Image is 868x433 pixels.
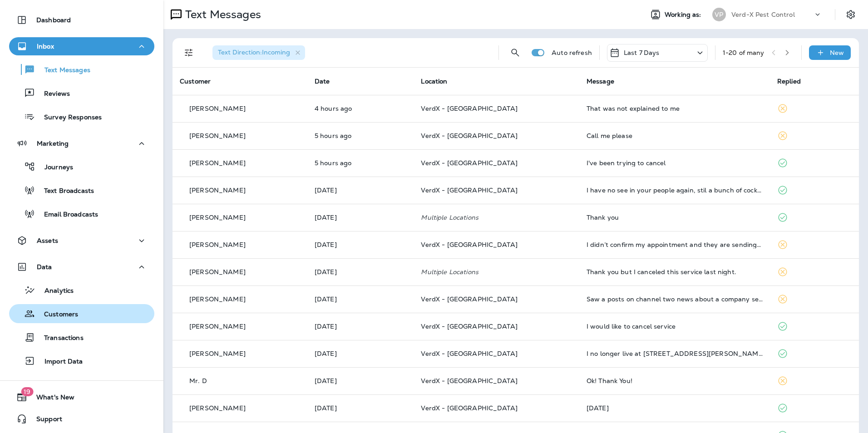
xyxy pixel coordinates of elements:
p: [PERSON_NAME] [189,350,246,357]
p: [PERSON_NAME] [189,323,246,330]
p: Marketing [37,140,69,147]
button: Data [9,258,154,276]
p: [PERSON_NAME] [189,105,246,112]
span: VerdX - [GEOGRAPHIC_DATA] [421,404,518,412]
div: Text Direction:Incoming [212,45,305,60]
div: Thank you [587,214,763,221]
p: Aug 20, 2025 10:58 AM [315,105,407,112]
p: Import Data [35,358,83,366]
span: VerdX - [GEOGRAPHIC_DATA] [421,322,518,330]
div: Saw a posts on channel two news about a company selling services that are not licensed and chemic... [587,295,763,303]
div: VP [712,8,726,21]
p: Text Broadcasts [35,187,94,196]
span: Date [315,77,330,85]
button: Customers [9,304,154,323]
p: Aug 18, 2025 05:00 PM [315,323,407,330]
p: Aug 19, 2025 06:05 AM [315,295,407,303]
span: Support [27,415,62,426]
p: Aug 20, 2025 10:02 AM [315,132,407,139]
div: Today [587,404,763,412]
p: Data [37,263,52,271]
p: Multiple Locations [421,268,572,276]
button: Support [9,410,154,428]
span: VerdX - [GEOGRAPHIC_DATA] [421,377,518,385]
p: [PERSON_NAME] [189,187,246,194]
button: Email Broadcasts [9,204,154,223]
p: Survey Responses [35,113,102,122]
span: Message [587,77,614,85]
button: Text Messages [9,60,154,79]
div: I no longer live at 418 Cathy st Lewisburg tn I need to cancel my subscription please [587,350,763,357]
p: Customers [35,310,78,319]
span: VerdX - [GEOGRAPHIC_DATA] [421,132,518,140]
p: Aug 18, 2025 09:01 AM [315,377,407,384]
button: Survey Responses [9,107,154,126]
button: Text Broadcasts [9,181,154,200]
button: Marketing [9,134,154,153]
p: Verd-X Pest Control [731,11,795,18]
div: I have no see in your people again, stil a bunch of cockroach all over the kitchens, you said i c... [587,187,763,194]
p: [PERSON_NAME] [189,159,246,167]
div: Ok! Thank You! [587,377,763,384]
div: I've been trying to cancel [587,159,763,167]
p: [PERSON_NAME] [189,214,246,221]
p: [PERSON_NAME] [189,241,246,248]
p: Transactions [35,334,84,343]
p: Reviews [35,90,70,98]
span: Working as: [665,11,703,19]
span: VerdX - [GEOGRAPHIC_DATA] [421,295,518,303]
div: 1 - 20 of many [723,49,764,56]
button: Assets [9,231,154,250]
div: I didn’t confirm my appointment and they are sending someone out at the moment. I wanted to resch... [587,241,763,248]
p: Auto refresh [552,49,592,56]
span: Location [421,77,447,85]
p: [PERSON_NAME] [189,404,246,412]
button: Analytics [9,280,154,300]
button: Transactions [9,328,154,347]
button: Filters [180,44,198,62]
p: [PERSON_NAME] [189,268,246,276]
p: Aug 19, 2025 09:42 AM [315,214,407,221]
p: Dashboard [36,16,71,24]
p: Analytics [35,287,74,295]
p: Aug 18, 2025 11:37 AM [315,350,407,357]
button: Journeys [9,157,154,176]
div: Thank you but I canceled this service last night. [587,268,763,276]
span: 19 [21,387,33,396]
p: [PERSON_NAME] [189,132,246,139]
div: Call me please [587,132,763,139]
p: Aug 19, 2025 01:10 PM [315,187,407,194]
span: VerdX - [GEOGRAPHIC_DATA] [421,241,518,249]
p: Aug 19, 2025 08:35 AM [315,241,407,248]
p: Journeys [35,163,73,172]
p: Text Messages [35,66,90,75]
p: [PERSON_NAME] [189,295,246,303]
p: Mr. D [189,377,207,384]
button: Search Messages [506,44,524,62]
p: New [830,49,844,56]
button: Import Data [9,351,154,370]
p: Last 7 Days [624,49,660,56]
button: Inbox [9,37,154,55]
div: I would like to cancel service [587,323,763,330]
span: What's New [27,394,74,404]
span: VerdX - [GEOGRAPHIC_DATA] [421,104,518,113]
button: Reviews [9,84,154,103]
span: VerdX - [GEOGRAPHIC_DATA] [421,159,518,167]
span: VerdX - [GEOGRAPHIC_DATA] [421,186,518,194]
button: 19What's New [9,388,154,406]
span: VerdX - [GEOGRAPHIC_DATA] [421,349,518,358]
p: Email Broadcasts [35,211,98,219]
button: Dashboard [9,11,154,29]
span: Replied [777,77,801,85]
p: Aug 16, 2025 09:48 AM [315,404,407,412]
div: That was not explained to me [587,105,763,112]
p: Assets [37,237,58,244]
p: Aug 20, 2025 09:39 AM [315,159,407,167]
span: Customer [180,77,211,85]
p: Multiple Locations [421,214,572,221]
p: Aug 19, 2025 08:13 AM [315,268,407,276]
p: Inbox [37,43,54,50]
button: Settings [843,6,859,23]
span: Text Direction : Incoming [218,48,290,56]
